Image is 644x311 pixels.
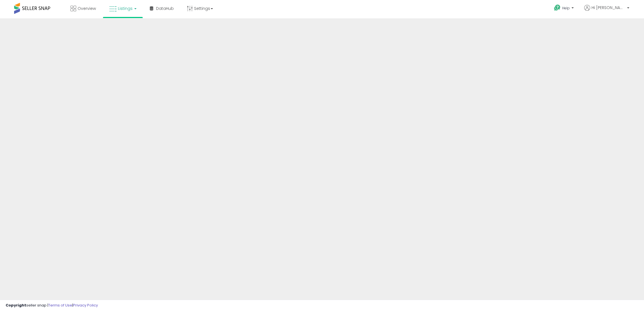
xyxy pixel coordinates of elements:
span: DataHub [156,6,174,11]
span: Help [562,6,570,10]
span: Listings [118,6,133,11]
span: Overview [78,6,96,11]
i: Get Help [554,4,561,11]
a: Hi [PERSON_NAME] [584,5,629,17]
span: Hi [PERSON_NAME] [592,5,625,10]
